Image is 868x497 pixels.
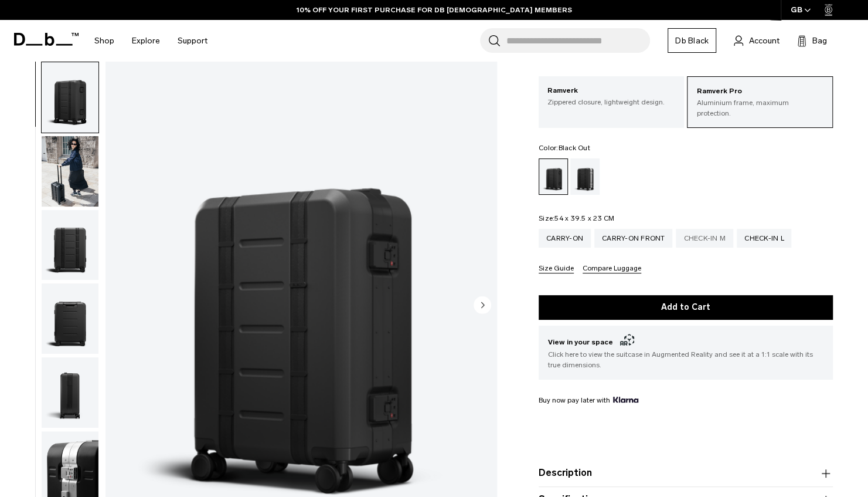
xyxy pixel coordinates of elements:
[539,215,615,222] legend: Size:
[749,35,780,47] span: Account
[41,283,99,354] button: Ramverk Pro Carry-on Black Out
[594,229,673,248] a: Carry-on Front
[539,395,638,405] span: Buy now pay later with
[558,144,590,152] span: Black Out
[812,35,827,47] span: Bag
[42,136,98,207] img: Ramverk Pro Carry-on Black Out
[737,229,792,248] a: Check-in L
[539,265,574,273] button: Size Guide
[797,33,827,48] button: Bag
[539,144,590,151] legend: Color:
[41,62,99,133] button: Ramverk Pro Carry-on Black Out
[42,210,98,280] img: Ramverk Pro Carry-on Black Out
[42,283,98,354] img: Ramverk Pro Carry-on Black Out
[539,229,591,248] a: Carry-on
[41,357,99,428] button: Ramverk Pro Carry-on Black Out
[86,20,216,62] nav: Main Navigation
[474,296,491,316] button: Next slide
[696,86,823,97] p: Ramverk Pro
[94,20,114,62] a: Shop
[41,209,99,281] button: Ramverk Pro Carry-on Black Out
[570,158,600,195] a: Silver
[613,397,638,403] img: {"height" => 20, "alt" => "Klarna"}
[539,326,833,380] button: View in your space Click here to view the suitcase in Augmented Reality and see it at a 1:1 scale...
[548,335,823,349] span: View in your space
[539,295,833,320] button: Add to Cart
[42,62,98,133] img: Ramverk Pro Carry-on Black Out
[696,97,823,119] p: Aluminium frame, maximum protection.
[539,466,833,481] button: Description
[547,97,676,107] p: Zippered closure, lightweight design.
[539,158,568,195] a: Black Out
[583,265,641,273] button: Compare Luggage
[554,214,614,222] span: 54 x 39.5 x 23 CM
[41,136,99,207] button: Ramverk Pro Carry-on Black Out
[547,85,676,97] p: Ramverk
[668,28,716,53] a: Db Black
[132,20,160,62] a: Explore
[297,5,572,15] a: 10% OFF YOUR FIRST PURCHASE FOR DB [DEMOGRAPHIC_DATA] MEMBERS
[548,349,823,370] span: Click here to view the suitcase in Augmented Reality and see it at a 1:1 scale with its true dime...
[178,20,207,62] a: Support
[539,76,685,116] a: Ramverk Zippered closure, lightweight design.
[42,357,98,428] img: Ramverk Pro Carry-on Black Out
[734,33,780,48] a: Account
[676,229,733,248] a: Check-in M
